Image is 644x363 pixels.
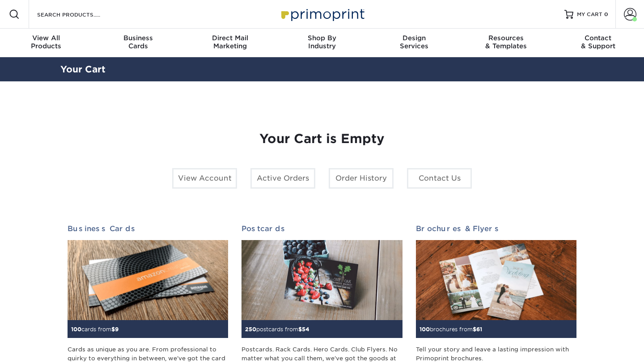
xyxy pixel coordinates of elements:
[276,29,368,57] a: Shop ByIndustry
[298,326,302,333] span: $
[416,224,576,233] h2: Brochures & Flyers
[416,240,576,321] img: Brochures & Flyers
[71,326,119,333] small: cards from
[276,34,368,42] span: Shop By
[407,168,472,189] a: Contact Us
[552,34,644,50] div: & Support
[276,34,368,50] div: Industry
[329,168,394,189] a: Order History
[476,326,482,333] span: 61
[68,131,576,147] h1: Your Cart is Empty
[184,29,276,57] a: Direct MailMarketing
[92,29,184,57] a: BusinessCards
[460,29,552,57] a: Resources& Templates
[368,29,460,57] a: DesignServices
[460,34,552,42] span: Resources
[71,326,81,333] span: 100
[577,11,602,18] span: MY CART
[92,34,184,50] div: Cards
[552,29,644,57] a: Contact& Support
[250,168,315,189] a: Active Orders
[419,326,482,333] small: brochures from
[419,326,430,333] span: 100
[92,34,184,42] span: Business
[552,34,644,42] span: Contact
[172,168,237,189] a: View Account
[604,11,608,17] span: 0
[241,240,402,321] img: Postcards
[115,326,119,333] span: 9
[111,326,115,333] span: $
[460,34,552,50] div: & Templates
[184,34,276,42] span: Direct Mail
[277,4,367,24] img: Primoprint
[241,224,402,233] h2: Postcards
[68,240,228,321] img: Business Cards
[302,326,309,333] span: 54
[184,34,276,50] div: Marketing
[60,64,106,75] a: Your Cart
[473,326,476,333] span: $
[68,224,228,233] h2: Business Cards
[368,34,460,50] div: Services
[36,9,123,20] input: SEARCH PRODUCTS.....
[368,34,460,42] span: Design
[245,326,256,333] span: 250
[245,326,309,333] small: postcards from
